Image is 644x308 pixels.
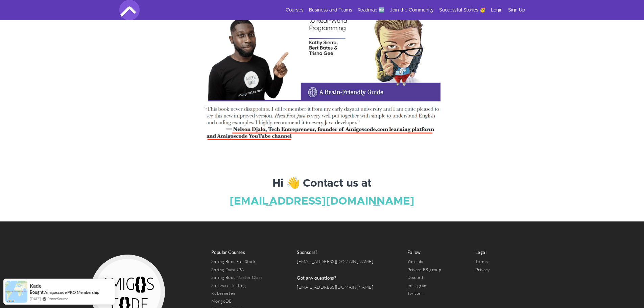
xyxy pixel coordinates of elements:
[475,250,490,258] h3: Legal
[475,259,488,264] a: Terms
[475,267,490,272] a: Privacy
[508,7,525,14] a: Sign Up
[407,290,423,296] a: Twitter
[358,7,384,14] a: Roadmap 🆕
[30,283,42,289] span: Kade
[211,298,232,304] a: MongoDB
[297,266,373,283] h3: Got any questions?
[390,7,434,14] a: Join the Community
[211,250,263,258] h3: Popular Courses
[44,289,99,295] a: Amigoscode PRO Membership
[309,7,352,14] a: Business and Teams
[297,284,373,290] a: [EMAIL_ADDRESS][DOMAIN_NAME]
[211,275,263,280] a: Spring Boot Master Class
[407,250,441,258] h3: Follow
[272,178,372,189] strong: Hi 👋 Contact us at
[491,7,503,14] a: Login
[407,267,441,272] a: Private FB group
[407,275,423,280] a: Discord
[407,259,425,264] a: YouTube
[230,196,414,207] a: [EMAIL_ADDRESS][DOMAIN_NAME]
[211,267,244,272] a: Spring Data JPA
[30,289,44,295] span: Bought
[439,7,485,14] a: Successful Stories 🥳
[211,283,246,288] a: Software Testing
[297,250,373,258] h3: Sponsors?
[286,7,304,14] a: Courses
[211,259,256,264] a: Spring Boot Full Stack
[30,296,41,302] span: [DATE]
[297,258,373,265] a: [EMAIL_ADDRESS][DOMAIN_NAME]
[47,296,68,302] a: ProveSource
[407,283,428,288] a: Instagram
[211,290,235,296] a: Kubernetes
[5,281,27,303] img: provesource social proof notification image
